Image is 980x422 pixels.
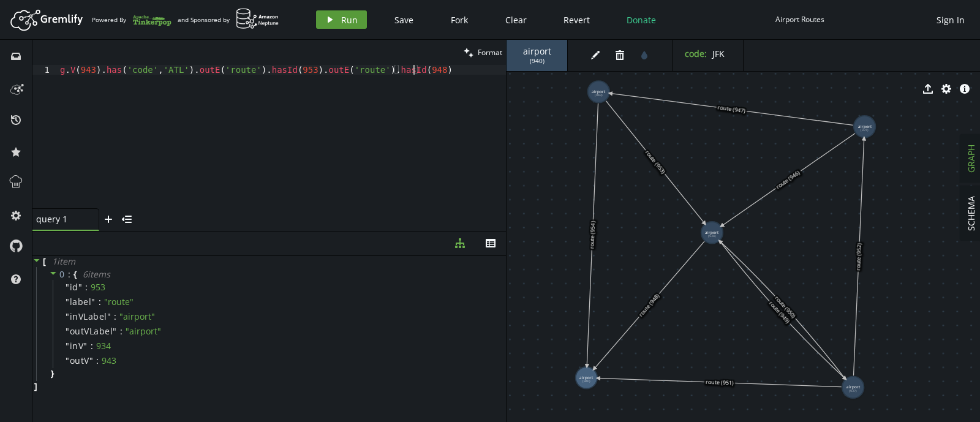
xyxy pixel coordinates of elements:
[91,341,93,352] span: :
[70,355,89,366] span: outV
[59,268,65,280] span: 0
[775,15,824,24] div: Airport Routes
[78,281,83,293] span: "
[627,14,656,26] span: Donate
[104,296,134,307] span: " route "
[70,311,107,322] span: inVLabel
[519,46,555,57] span: airport
[178,8,279,31] div: and Sponsored by
[73,269,77,280] span: {
[92,9,171,31] div: Powered By
[49,368,54,379] span: }
[460,40,506,65] button: Format
[68,269,71,280] span: :
[708,234,716,238] tspan: (934)
[341,14,358,26] span: Run
[96,355,99,366] span: :
[120,326,123,337] span: :
[316,10,367,29] button: Run
[685,48,707,59] label: code :
[66,355,70,366] span: "
[96,341,111,352] div: 934
[66,311,70,322] span: "
[91,282,105,293] div: 953
[705,230,719,235] tspan: airport
[965,196,977,231] span: SCHEMA
[451,14,468,26] span: Fork
[478,47,502,58] span: Format
[854,243,863,271] text: route (952)
[846,384,861,390] tspan: airport
[52,255,75,267] span: 1 item
[849,389,857,393] tspan: (937)
[83,268,110,280] span: 6 item s
[99,296,101,307] span: :
[617,10,665,29] button: Donate
[126,325,161,337] span: " airport "
[113,325,117,337] span: "
[66,296,70,307] span: "
[36,214,85,225] span: query 1
[85,282,88,293] span: :
[83,340,88,352] span: "
[102,355,116,366] div: 943
[441,10,478,29] button: Fork
[66,340,70,352] span: "
[858,124,872,129] tspan: airport
[32,381,37,392] span: ]
[107,311,111,322] span: "
[70,326,113,337] span: outVLabel
[965,145,977,173] span: GRAPH
[394,14,413,26] span: Save
[579,375,594,380] tspan: airport
[496,10,536,29] button: Clear
[563,14,590,26] span: Revert
[588,221,597,249] text: route (954)
[505,14,527,26] span: Clear
[385,10,423,29] button: Save
[89,355,94,366] span: "
[930,10,971,29] button: Sign In
[32,65,58,75] div: 1
[70,296,92,307] span: label
[861,128,869,132] tspan: (931)
[66,281,70,293] span: "
[582,379,590,383] tspan: (940)
[530,57,545,65] span: ( 940 )
[706,379,733,387] text: route (951)
[66,325,70,337] span: "
[114,311,116,322] span: :
[43,256,46,267] span: [
[236,8,279,29] img: AWS Neptune
[119,311,155,322] span: " airport "
[554,10,599,29] button: Revert
[712,48,725,59] span: JFK
[91,296,96,307] span: "
[70,341,84,352] span: inV
[70,282,78,293] span: id
[937,14,965,26] span: Sign In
